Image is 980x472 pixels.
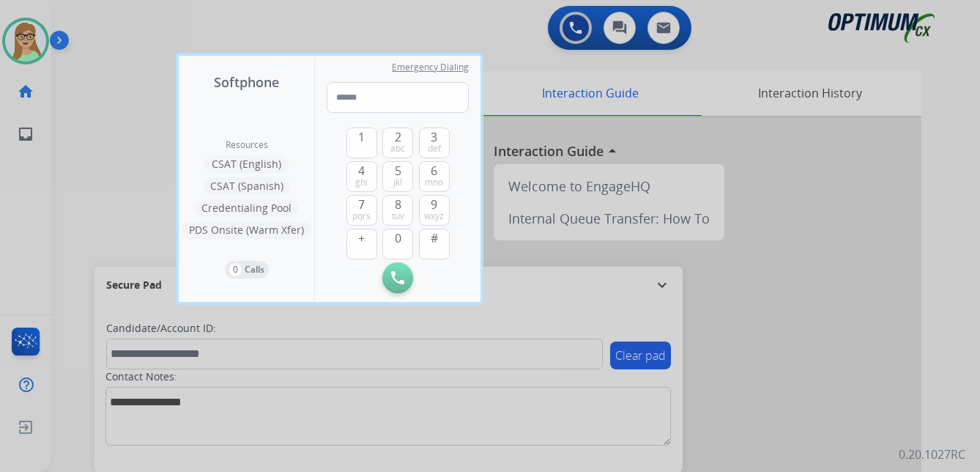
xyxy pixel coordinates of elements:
[428,143,441,155] span: def
[346,161,377,192] button: 4ghi
[358,229,365,247] span: +
[419,195,450,226] button: 9wxyz
[226,139,268,151] span: Resources
[419,128,450,158] button: 3def
[425,177,443,188] span: mno
[419,229,450,259] button: #
[431,162,437,180] span: 6
[355,177,368,188] span: ghi
[182,221,311,239] button: PDS Onsite (Warm Xfer)
[393,177,402,188] span: jkl
[358,196,365,213] span: 7
[395,162,401,180] span: 5
[419,161,450,192] button: 6mno
[395,229,401,247] span: 0
[245,263,264,276] p: Calls
[392,62,469,73] span: Emergency Dialing
[392,210,404,222] span: tuv
[358,128,365,146] span: 1
[346,195,377,226] button: 7pqrs
[352,210,371,222] span: pqrs
[431,196,437,213] span: 9
[194,199,299,217] button: Credentialing Pool
[214,72,279,92] span: Softphone
[346,229,377,259] button: +
[382,195,413,226] button: 8tuv
[395,196,401,213] span: 8
[431,128,437,146] span: 3
[424,210,444,222] span: wxyz
[358,162,365,180] span: 4
[391,271,404,284] img: call-button
[390,143,405,155] span: abc
[382,229,413,259] button: 0
[225,261,269,279] button: 0Calls
[203,177,291,195] button: CSAT (Spanish)
[346,128,377,158] button: 1
[431,229,438,247] span: #
[382,128,413,158] button: 2abc
[204,155,289,173] button: CSAT (English)
[382,161,413,192] button: 5jkl
[229,263,242,276] p: 0
[899,446,965,463] p: 0.20.1027RC
[395,128,401,146] span: 2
